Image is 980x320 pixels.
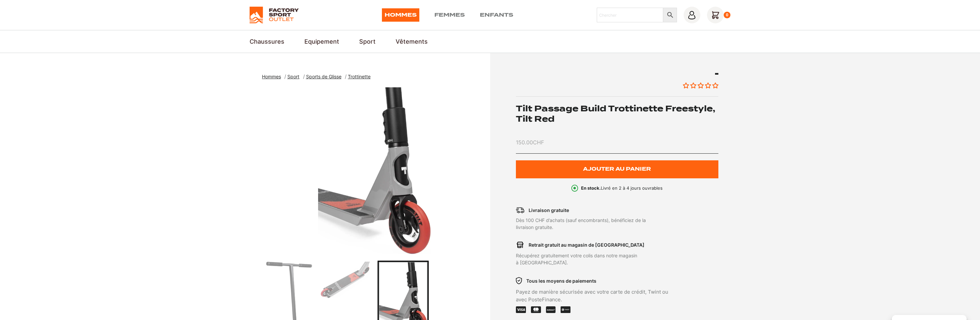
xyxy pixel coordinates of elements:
[526,277,596,284] p: Tous les moyens de paiements
[516,288,678,303] p: Payez de manière sécurisée avec votre carte de crédit, Twint ou avec PosteFinance.
[359,37,376,46] a: Sport
[262,74,285,79] a: Hommes
[262,87,487,254] div: 3 of 3
[382,8,419,22] a: Hommes
[480,8,513,22] a: Enfants
[516,217,678,231] p: Dès 100 CHF d’achats (sauf encombrants), bénéficiez de la livraison gratuite.
[434,8,465,22] a: Femmes
[287,74,303,79] a: Sport
[306,74,345,79] a: Sports de Glisse
[304,37,339,46] a: Equipement
[516,103,718,124] h1: Tilt Passage Build Trottinette Freestyle, Tilt Red
[306,74,341,79] span: Sports de Glisse
[581,185,663,192] p: Livré en 2 à 4 jours ouvrables
[597,8,663,22] input: Chercher
[516,252,678,266] p: Récupérez gratuitement votre colis dans notre magasin à [GEOGRAPHIC_DATA].
[583,166,651,172] span: Ajouter au panier
[262,73,374,81] nav: breadcrumbs
[348,74,371,79] span: Trottinette
[250,37,284,46] a: Chaussures
[581,185,601,191] b: En stock.
[533,139,544,146] span: CHF
[516,160,718,179] button: Ajouter au panier
[287,74,299,79] span: Sport
[529,241,645,248] p: Retrait gratuit au magasin de [GEOGRAPHIC_DATA]
[396,37,428,46] a: Vêtements
[516,139,544,146] bdi: 150.00
[348,74,374,79] a: Trottinette
[529,207,569,214] p: Livraison gratuite
[724,12,731,18] div: 0
[262,74,281,79] span: Hommes
[250,7,299,23] img: Factory Sport Outlet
